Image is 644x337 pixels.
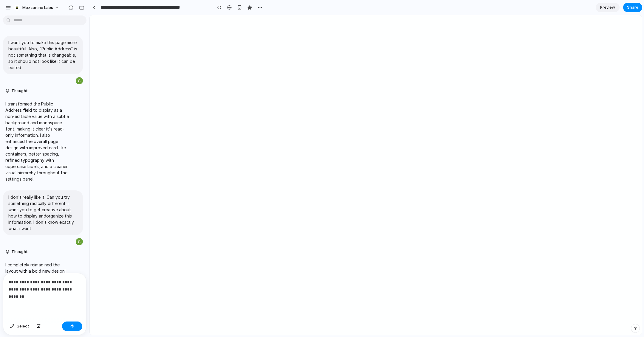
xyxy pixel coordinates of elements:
span: Share [627,4,638,10]
button: Share [623,3,642,12]
span: Select [17,323,29,329]
p: I don't really like it. Can you try something radically different. i want you to get creative abo... [8,194,78,232]
button: Select [7,322,32,331]
span: Preview [600,4,615,10]
button: Mezzanine Labs [12,3,62,13]
span: Mezzanine Labs [22,5,53,11]
p: I transformed the Public Address field to display as a non-editable value with a subtle backgroun... [5,101,69,182]
a: Preview [596,3,620,12]
p: I want you to make this page more beautiful. Also, "Public Address" is not something that is chan... [8,39,78,71]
